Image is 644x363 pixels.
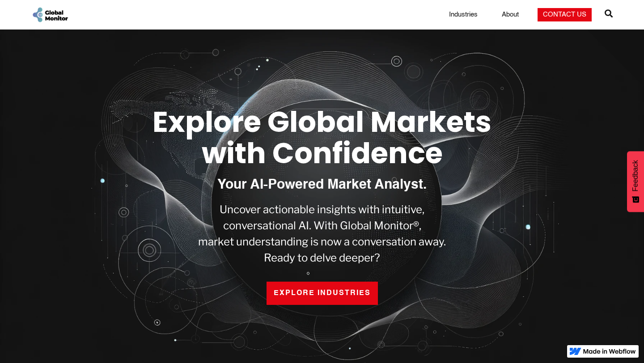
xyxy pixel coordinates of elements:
[31,6,69,23] a: home
[627,151,644,212] button: Feedback - Show survey
[605,7,613,20] span: 
[217,178,427,193] h1: Your AI-Powered Market Analyst.
[496,10,524,19] a: About
[122,106,522,169] h1: Explore Global Markets with Confidence
[538,8,592,21] a: Contact Us
[444,10,483,19] a: Industries
[267,282,378,305] a: EXPLORE INDUSTRIES
[631,160,640,191] span: Feedback
[198,202,446,266] p: Uncover actionable insights with intuitive, conversational AI. With Global Monitor®, market under...
[605,6,613,24] a: 
[583,349,636,354] img: Made in Webflow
